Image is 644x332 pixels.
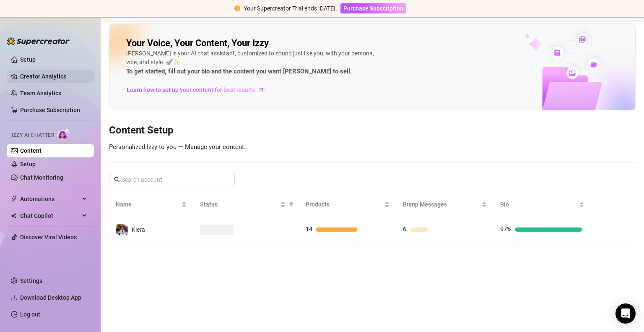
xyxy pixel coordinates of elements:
img: AI Chatter [57,128,70,140]
span: Learn how to set up your content for best results [127,85,255,94]
div: Open Intercom Messenger [615,303,636,324]
th: Name [109,193,193,216]
a: Discover Viral Videos [20,234,77,241]
a: Setup [20,56,36,63]
span: 97% [500,225,512,233]
a: Log out [20,311,40,318]
a: Purchase Subscription [20,107,80,113]
th: Bio [493,193,591,216]
img: Chat Copilot [11,213,16,219]
span: Status [200,200,279,209]
h2: Your Voice, Your Content, Your Izzy [126,37,269,49]
strong: To get started, fill out your bio and the content you want [PERSON_NAME] to sell. [126,68,352,75]
span: Name [116,200,180,209]
img: ai-chatter-content-library-cLFOSyPT.png [505,24,635,110]
h3: Content Setup [109,124,636,137]
span: Chat Copilot [20,209,80,222]
img: Kiera [116,224,128,235]
button: Purchase Subscription [340,3,406,13]
a: Team Analytics [20,90,61,97]
span: Automations [20,192,80,206]
span: Your Supercreator Trial ends [DATE]. [244,5,337,12]
span: arrow-right [257,86,265,94]
a: Content [20,147,42,154]
a: Creator Analytics [20,70,87,83]
span: Personalized Izzy to you — Manage your content. [109,143,246,151]
span: 14 [306,225,312,233]
span: Purchase Subscription [343,5,403,12]
span: Izzy AI Chatter [12,131,54,139]
input: Search account [122,175,223,184]
div: [PERSON_NAME] is your AI chat assistant, customized to sound just like you, with your persona, vi... [126,49,378,77]
th: Products [299,193,396,216]
span: filter [289,202,294,207]
span: Bio [500,200,577,209]
a: Purchase Subscription [340,5,406,12]
span: filter [287,198,296,211]
span: Products [306,200,383,209]
span: exclamation-circle [234,5,240,11]
img: logo-BBDzfeDw.svg [7,37,70,45]
a: Learn how to set up your content for best results [126,83,271,97]
a: Settings [20,277,42,284]
a: Chat Monitoring [20,174,63,181]
span: 6 [403,225,406,233]
span: Bump Messages [403,200,480,209]
a: Setup [20,161,36,167]
span: Kiera [132,226,145,233]
span: search [114,177,120,183]
th: Status [193,193,299,216]
span: download [11,294,18,301]
span: Download Desktop App [20,294,81,301]
th: Bump Messages [396,193,493,216]
span: thunderbolt [11,196,18,202]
